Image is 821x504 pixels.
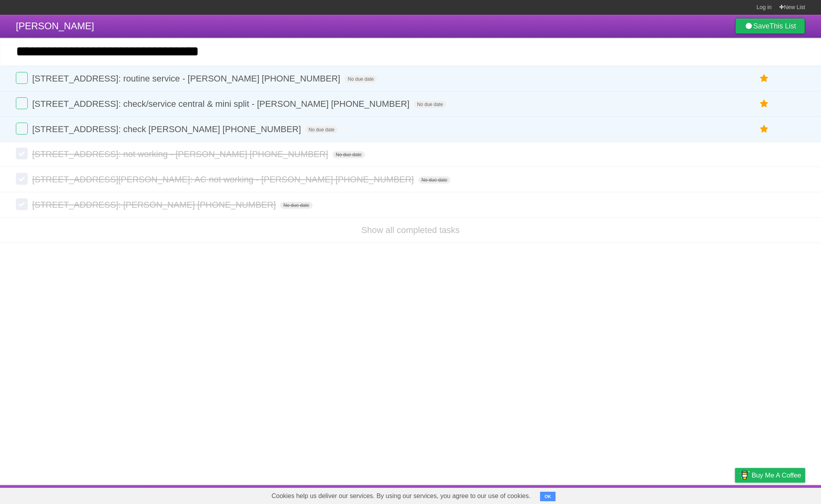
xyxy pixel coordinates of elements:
[418,176,451,184] span: No due date
[32,124,303,134] span: [STREET_ADDRESS]: check [PERSON_NAME] [PHONE_NUMBER]
[332,151,365,158] span: No due date
[757,123,772,136] label: Star task
[630,487,646,502] a: About
[757,72,772,85] label: Star task
[698,487,715,502] a: Terms
[725,487,745,502] a: Privacy
[32,174,416,184] span: [STREET_ADDRESS][PERSON_NAME]: AC not working - [PERSON_NAME] [PHONE_NUMBER]
[540,492,556,501] button: OK
[345,76,377,83] span: No due date
[305,126,338,133] span: No due date
[16,72,28,84] label: Done
[769,22,796,30] b: This List
[280,202,312,209] span: No due date
[752,468,801,482] span: Buy me a coffee
[32,200,278,210] span: [STREET_ADDRESS]: [PERSON_NAME] [PHONE_NUMBER]
[16,21,94,31] span: [PERSON_NAME]
[16,97,28,109] label: Done
[16,123,28,135] label: Done
[757,97,772,110] label: Star task
[414,101,446,108] span: No due date
[16,173,28,185] label: Done
[32,149,330,159] span: [STREET_ADDRESS]: not working - [PERSON_NAME] [PHONE_NUMBER]
[739,468,750,482] img: Buy me a coffee
[755,487,805,502] a: Suggest a feature
[735,18,805,34] a: SaveThis List
[735,468,805,483] a: Buy me a coffee
[32,74,342,83] span: [STREET_ADDRESS]: routine service - [PERSON_NAME] [PHONE_NUMBER]
[361,225,460,235] a: Show all completed tasks
[16,148,28,159] label: Done
[263,488,538,504] span: Cookies help us deliver our services. By using our services, you agree to our use of cookies.
[16,198,28,210] label: Done
[656,487,688,502] a: Developers
[32,99,411,109] span: [STREET_ADDRESS]: check/service central & mini split - [PERSON_NAME] [PHONE_NUMBER]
